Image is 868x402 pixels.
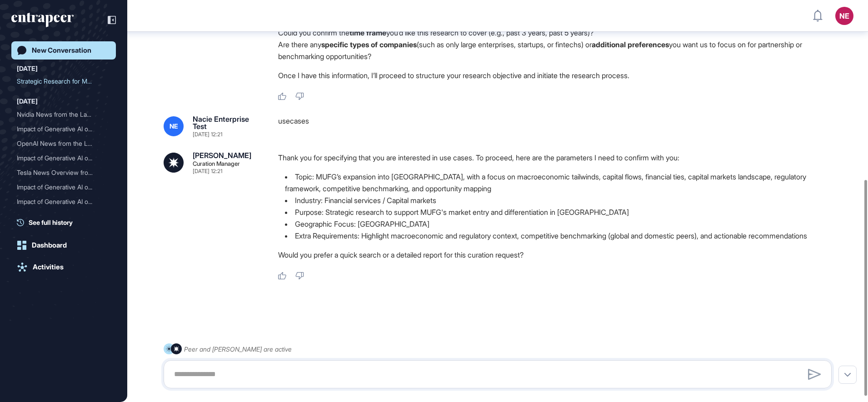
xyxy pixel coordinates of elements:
li: Purpose: Strategic research to support MUFG's market entry and differentiation in [GEOGRAPHIC_DATA] [278,206,839,218]
a: Activities [11,258,116,276]
div: OpenAI News from the Last 2 Months [17,136,110,151]
span: See full history [29,218,73,227]
p: Would you prefer a quick search or a detailed report for this curation request? [278,249,839,261]
div: Peer and [PERSON_NAME] are active [184,343,292,355]
div: Impact of Generative AI on Art and Culture [17,151,110,165]
a: New Conversation [11,41,116,60]
li: Are there any (such as only large enterprises, startups, or fintechs) or you want us to focus on ... [278,39,839,62]
li: Extra Requirements: Highlight macroeconomic and regulatory context, competitive benchmarking (glo... [278,230,839,242]
span: NE [170,123,178,130]
div: [DATE] [17,63,38,74]
div: Impact of Generative AI o... [17,180,103,194]
div: Impact of Generative AI o... [17,122,103,136]
div: Nacie Enterprise Test [193,115,264,130]
div: Dashboard [32,241,67,249]
div: Impact of Generative AI on Global Mental Health [17,194,110,209]
li: Topic: MUFG’s expansion into [GEOGRAPHIC_DATA], with a focus on macroeconomic tailwinds, capital ... [278,171,839,194]
div: usecases [278,115,839,137]
div: Strategic Research for MU... [17,74,103,89]
a: Dashboard [11,236,116,254]
strong: specific types of companies [321,40,417,49]
div: Activities [33,263,64,271]
li: Industry: Financial services / Capital markets [278,194,839,206]
strong: additional preferences [592,40,669,49]
div: Tesla News Overview from ... [17,165,103,180]
div: Impact of Generative AI o... [17,194,103,209]
div: Nvidia News from the Last Month [17,107,110,122]
div: Impact of Generative AI on Digital Banking in the USA [17,180,110,194]
div: Curation Manager [193,161,240,167]
div: New Conversation [32,46,91,55]
div: Nvidia News from the Last... [17,107,103,122]
div: [DATE] 12:21 [193,132,222,137]
div: [PERSON_NAME] [193,152,251,159]
a: See full history [17,218,116,227]
li: Could you confirm the you’d like this research to cover (e.g., past 3 years, past 5 years)? [278,27,839,39]
div: Tesla News Overview from the Last Two Months [17,165,110,180]
div: [DATE] 12:21 [193,169,222,174]
div: Strategic Research for MUFG's Expansion into India: Macroeconomic Factors, Market Landscape, Comp... [17,74,110,89]
div: [DATE] [17,96,38,107]
strong: time frame [349,28,386,37]
p: Thank you for specifying that you are interested in use cases. To proceed, here are the parameter... [278,152,839,164]
div: Impact of Generative AI on Art and Culture [17,122,110,136]
div: entrapeer-logo [11,13,74,27]
p: Once I have this information, I’ll proceed to structure your research objective and initiate the ... [278,69,839,81]
div: Impact of Generative AI o... [17,151,103,165]
button: NE [835,7,853,25]
div: OpenAI News from the Last... [17,136,103,151]
li: Geographic Focus: [GEOGRAPHIC_DATA] [278,218,839,230]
